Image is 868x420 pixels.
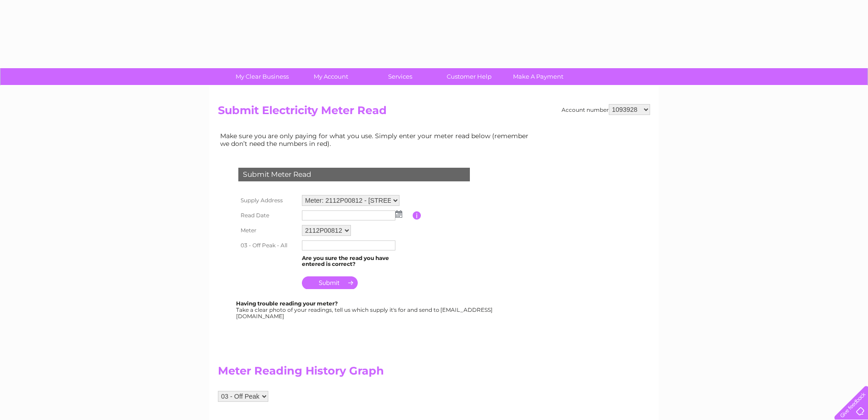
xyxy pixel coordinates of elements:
[225,68,300,85] a: My Clear Business
[363,68,438,85] a: Services
[413,211,421,220] input: Information
[218,104,650,121] h2: Submit Electricity Meter Read
[218,365,536,382] h2: Meter Reading History Graph
[562,104,650,115] div: Account number
[302,276,358,289] input: Submit
[236,238,300,253] th: 03 - Off Peak - All
[236,300,338,307] b: Having trouble reading your meter?
[218,130,536,149] td: Make sure you are only paying for what you use. Simply enter your meter read below (remember we d...
[501,68,576,85] a: Make A Payment
[294,68,369,85] a: My Account
[238,168,470,181] div: Submit Meter Read
[395,210,402,218] img: ...
[300,253,413,270] td: Are you sure the read you have entered is correct?
[432,68,507,85] a: Customer Help
[236,208,300,223] th: Read Date
[236,223,300,238] th: Meter
[236,193,300,208] th: Supply Address
[236,300,494,319] div: Take a clear photo of your readings, tell us which supply it's for and send to [EMAIL_ADDRESS][DO...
